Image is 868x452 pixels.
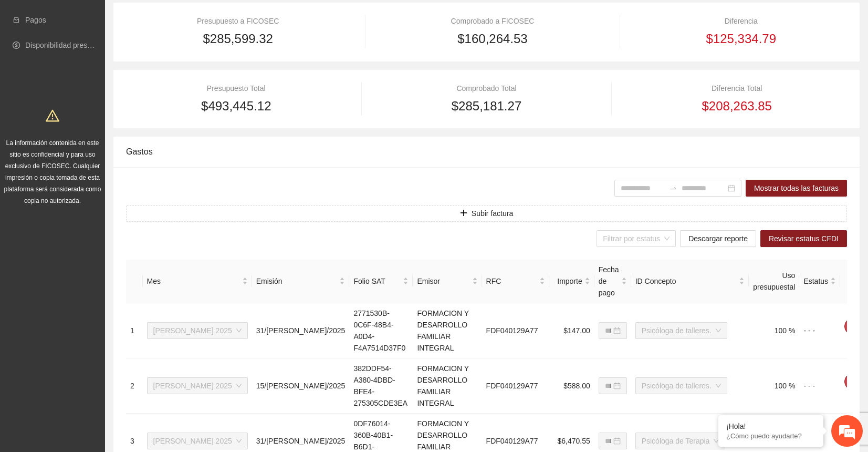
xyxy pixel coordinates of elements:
div: ¡Hola! [726,422,815,430]
td: $147.00 [549,303,594,358]
div: Presupuesto Total [126,83,347,94]
td: 100 % [749,303,799,358]
button: Mostrar todas las facturas [746,180,847,197]
span: Julio 2025 [153,323,242,338]
span: Fecha de pago [599,264,619,299]
td: $588.00 [549,358,594,414]
span: $208,263.85 [702,96,772,116]
span: Folio SAT [353,275,401,287]
div: Presupuesto a FICOSEC [126,15,350,27]
div: Diferencia [635,15,847,27]
span: Estatus [803,275,828,287]
span: Estamos en línea. [61,140,145,246]
p: ¿Cómo puedo ayudarte? [726,432,815,440]
td: 15/[PERSON_NAME]/2025 [252,358,350,414]
span: $125,334.79 [706,29,776,49]
span: Mes [147,275,240,287]
span: Importe [553,275,582,287]
td: - - - [799,358,840,414]
button: Revisar estatus CFDI [760,230,847,247]
span: warning [46,109,59,122]
span: Subir factura [472,208,513,219]
span: Psicóloga de talleres. [642,378,721,394]
span: to [669,184,677,192]
div: Chatee con nosotros ahora [55,54,176,67]
button: plusSubir factura [126,205,847,222]
span: Psicóloga de talleres. [642,323,721,338]
span: Mostrar todas las facturas [754,182,839,194]
div: Minimizar ventana de chat en vivo [172,5,197,30]
td: 2771530B-0C6F-48B4-A0D4-F4A7514D37F0 [349,303,413,358]
th: Estatus [799,260,840,303]
span: Revisar estatus CFDI [769,233,839,244]
span: ID Concepto [635,275,737,287]
button: Descargar reporte [680,230,756,247]
th: Uso presupuestal [749,260,799,303]
a: Pagos [25,16,46,24]
th: Mes [143,260,252,303]
td: - - - [799,303,840,358]
button: comment1 [844,373,861,390]
span: Emisión [256,275,338,287]
button: comment1 [844,318,861,335]
th: Emisor [413,260,482,303]
td: 382DDF54-A380-4DBD-BFE4-275305CDE3EA [349,358,413,414]
div: Diferencia Total [626,83,847,94]
th: Fecha de pago [594,260,631,303]
span: $493,445.12 [201,96,271,116]
td: 100 % [749,358,799,414]
a: Disponibilidad presupuestal [25,41,115,49]
td: 1 [126,303,143,358]
td: FDF040129A77 [482,358,549,414]
th: ID Concepto [631,260,749,303]
span: RFC [486,275,537,287]
span: swap-right [669,184,677,192]
div: Comprobado a FICOSEC [380,15,605,27]
span: $160,264.53 [457,29,527,49]
span: $285,181.27 [452,96,521,116]
th: RFC [482,260,549,303]
span: plus [460,209,467,218]
div: Comprobado Total [377,83,597,94]
th: Importe [549,260,594,303]
textarea: Escriba su mensaje y pulse “Intro” [5,287,200,324]
td: FORMACION Y DESARROLLO FAMILIAR INTEGRAL [413,358,482,414]
th: Emisión [252,260,350,303]
th: Folio SAT [349,260,413,303]
span: La información contenida en este sitio es confidencial y para uso exclusivo de FICOSEC. Cualquier... [4,139,101,204]
td: 2 [126,358,143,414]
div: Gastos [126,137,847,167]
span: $285,599.32 [203,29,273,49]
td: FDF040129A77 [482,303,549,358]
td: 31/[PERSON_NAME]/2025 [252,303,350,358]
span: Julio 2025 [153,433,242,449]
td: FORMACION Y DESARROLLO FAMILIAR INTEGRAL [413,303,482,358]
span: Psicóloga de Terapia [642,433,719,449]
span: Descargar reporte [688,233,748,244]
span: Julio 2025 [153,378,242,394]
span: Emisor [417,275,469,287]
